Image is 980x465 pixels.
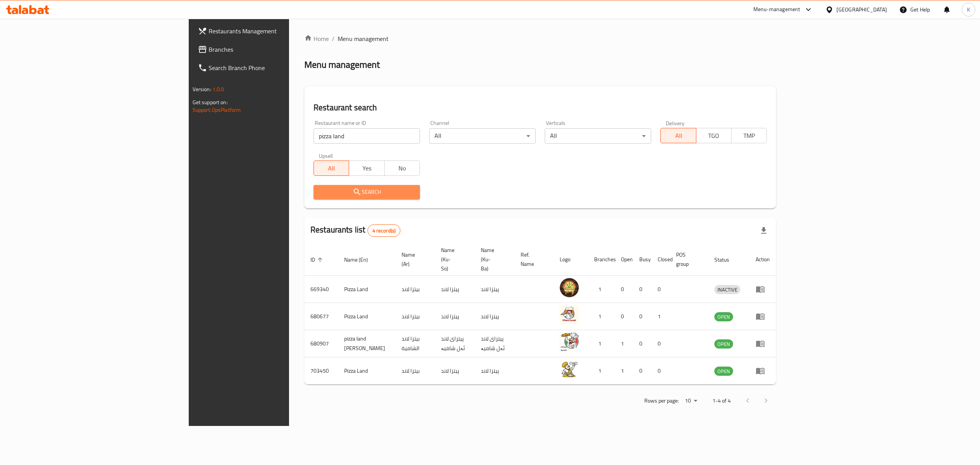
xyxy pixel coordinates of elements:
table: enhanced table [304,243,776,385]
td: بيتزا لاند [395,357,435,385]
span: Ref. Name [521,250,544,269]
td: پیتزا لاند [435,303,475,330]
td: بیتزا لاند [395,276,435,303]
td: پیتزا لاند [475,276,514,303]
td: 0 [633,357,652,385]
div: Menu [756,366,770,375]
td: 0 [633,303,652,330]
img: Pizza Land [560,305,579,324]
td: پیتزا لاند [475,303,514,330]
td: 1 [588,276,615,303]
label: Upsell [319,153,333,158]
td: 0 [615,276,633,303]
span: TMP [735,130,764,141]
td: 0 [633,330,652,357]
td: پیتزا لاند [475,357,514,385]
img: Pizza Land [560,360,579,379]
nav: breadcrumb [304,34,776,43]
input: Search for restaurant name or ID.. [314,128,420,144]
td: پیتزای لاند ئەل شامیە [475,330,514,357]
a: Restaurants Management [192,22,353,40]
span: Get support on: [193,97,228,107]
span: TGO [699,130,728,141]
span: POS group [676,250,699,269]
span: K [967,5,970,14]
td: pizza land [PERSON_NAME] [338,330,395,357]
td: 1 [615,330,633,357]
span: All [664,130,693,141]
div: Total records count [367,224,401,237]
th: Busy [633,243,652,276]
div: [GEOGRAPHIC_DATA] [836,5,887,14]
th: Action [750,243,776,276]
button: Yes [349,160,384,176]
span: 1.0.0 [212,84,224,94]
span: Branches [209,45,346,54]
td: 0 [652,330,670,357]
div: All [429,128,536,144]
td: پیتزای لاند ئەل شامیە [435,330,475,357]
button: Search [314,185,420,199]
div: Rows per page: [682,395,700,407]
th: Closed [652,243,670,276]
td: Pizza Land [338,303,395,330]
img: pizza land Al Shamiya [560,332,579,352]
label: Delivery [666,120,685,126]
div: Export file [755,221,773,240]
p: Rows per page: [644,396,679,406]
button: No [384,160,420,176]
span: ID [310,255,325,264]
div: Menu [756,312,770,321]
a: Search Branch Phone [192,59,353,77]
span: Yes [352,163,381,174]
th: Open [615,243,633,276]
button: TMP [731,128,767,143]
div: OPEN [714,312,733,321]
td: 0 [652,276,670,303]
td: 0 [652,357,670,385]
span: Name (Ku-So) [441,246,465,273]
span: Restaurants Management [209,26,346,36]
h2: Restaurants list [310,224,400,237]
button: All [314,160,349,176]
div: Menu-management [753,5,800,14]
span: OPEN [714,313,733,321]
td: پیتزا لاند [435,276,475,303]
span: Name (Ar) [402,250,426,269]
td: بیتزا لاند [395,303,435,330]
button: TGO [696,128,732,143]
p: 1-4 of 4 [712,396,731,406]
span: Name (Ku-Ba) [481,246,505,273]
span: Menu management [338,34,389,43]
span: Name (En) [344,255,378,264]
td: 1 [588,330,615,357]
td: Pizza Land [338,357,395,385]
td: 1 [588,303,615,330]
td: 1 [615,357,633,385]
td: 0 [615,303,633,330]
h2: Restaurant search [314,102,767,113]
span: Search Branch Phone [209,63,346,72]
span: OPEN [714,367,733,376]
span: INACTIVE [714,285,740,294]
span: Search [320,187,414,197]
button: All [660,128,696,143]
td: بيتزا لاند الشامية [395,330,435,357]
td: Pizza Land [338,276,395,303]
th: Branches [588,243,615,276]
span: All [317,163,346,174]
span: OPEN [714,340,733,349]
span: Status [714,255,739,264]
td: 0 [633,276,652,303]
img: Pizza Land [560,278,579,297]
div: All [545,128,651,144]
a: Support.OpsPlatform [193,105,241,115]
span: No [388,163,417,174]
span: 4 record(s) [368,227,400,234]
span: Version: [193,84,211,94]
td: 1 [652,303,670,330]
td: پیتزا لاند [435,357,475,385]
